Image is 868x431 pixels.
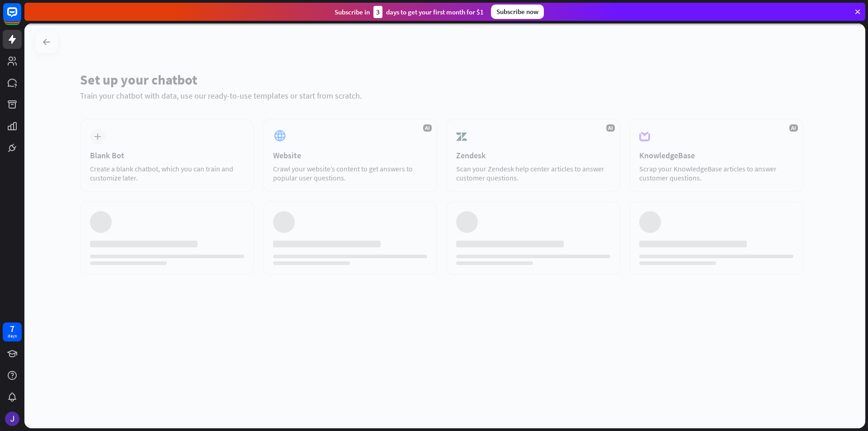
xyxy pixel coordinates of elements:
[373,6,382,18] div: 3
[491,5,544,19] div: Subscribe now
[8,333,17,339] div: days
[3,322,22,341] a: 7 days
[335,6,484,18] div: Subscribe in days to get your first month for $1
[10,325,14,333] div: 7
